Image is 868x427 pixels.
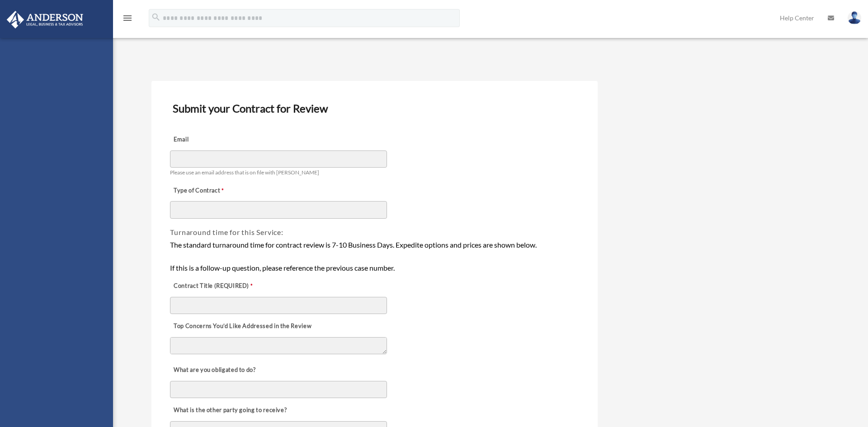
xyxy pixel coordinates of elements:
label: Contract Title (REQUIRED) [170,280,260,292]
span: Please use an email address that is on file with [PERSON_NAME] [170,169,319,176]
label: Type of Contract [170,184,260,197]
span: Turnaround time for this Service: [170,228,283,236]
label: Email [170,134,260,146]
div: The standard turnaround time for contract review is 7-10 Business Days. Expedite options and pric... [170,239,579,274]
label: Top Concerns You’d Like Addressed in the Review [170,320,314,333]
img: User Pic [848,11,861,24]
img: Anderson Advisors Platinum Portal [4,11,86,28]
i: menu [122,13,133,23]
h3: Submit your Contract for Review [169,99,580,118]
label: What is the other party going to receive? [170,404,289,417]
a: menu [122,16,133,23]
i: search [151,12,161,22]
label: What are you obligated to do? [170,364,260,377]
